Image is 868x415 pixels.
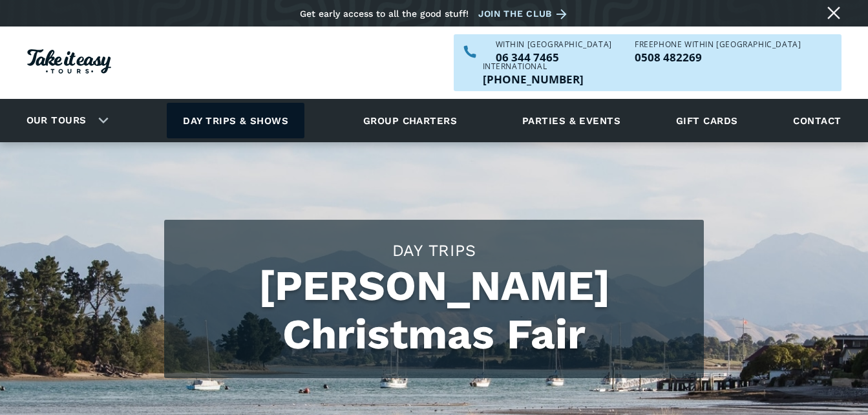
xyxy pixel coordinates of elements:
h2: Day trips [177,239,691,262]
a: Our tours [17,105,96,136]
a: Group charters [347,103,473,138]
img: Take it easy Tours logo [27,49,111,74]
a: Day trips & shows [167,103,304,138]
div: WITHIN [GEOGRAPHIC_DATA] [496,41,612,48]
a: Gift cards [670,103,745,138]
a: Parties & events [516,103,627,138]
a: Call us within NZ on 063447465 [496,52,612,63]
div: Freephone WITHIN [GEOGRAPHIC_DATA] [635,41,801,48]
div: Our tours [11,103,119,138]
h1: [PERSON_NAME] Christmas Fair [177,262,691,359]
p: 06 344 7465 [496,52,612,63]
div: Get early access to all the good stuff! [300,8,469,19]
a: Homepage [27,43,111,83]
a: Call us freephone within NZ on 0508482269 [635,52,801,63]
p: [PHONE_NUMBER] [483,74,584,85]
a: Call us outside of NZ on +6463447465 [483,74,584,85]
div: International [483,63,584,70]
a: Contact [787,103,847,138]
a: Join the club [478,6,571,22]
p: 0508 482269 [635,52,801,63]
a: Close message [823,3,844,23]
